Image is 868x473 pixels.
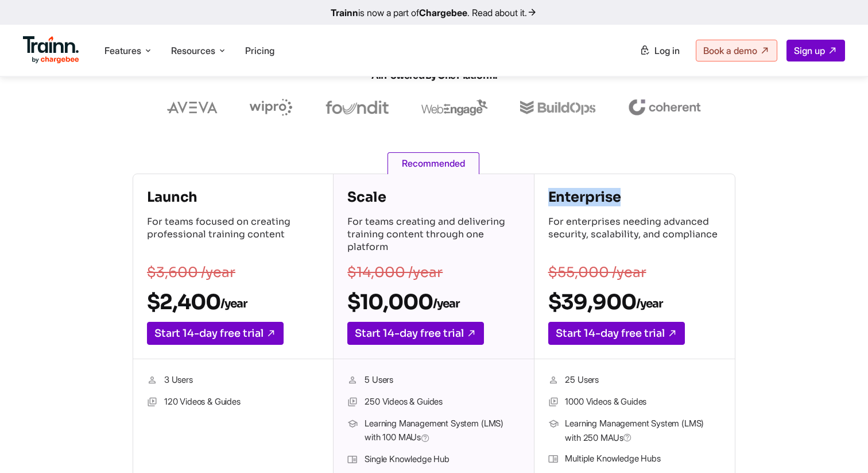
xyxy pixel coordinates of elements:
[147,216,319,256] p: For teams focused on creating professional training content
[520,101,595,115] img: buildops logo
[325,101,389,114] img: foundit logo
[347,216,520,256] p: For teams creating and delivering training content through one platform
[548,452,721,467] li: Multiple Knowledge Hubs
[548,373,721,388] li: 25 Users
[147,395,319,410] li: 120 Videos & Guides
[331,7,358,18] b: Trainn
[628,99,701,116] img: coherent logo
[636,297,662,311] sub: /year
[433,297,459,311] sub: /year
[703,45,757,56] span: Book a demo
[548,322,685,345] a: Start 14-day free trial
[104,44,141,57] span: Features
[365,417,520,445] span: Learning Management System (LMS) with 100 MAUs
[347,322,484,345] a: Start 14-day free trial
[347,188,520,206] h4: Scale
[147,188,319,206] h4: Launch
[250,99,293,116] img: wipro logo
[548,395,721,410] li: 1000 Videos & Guides
[147,289,319,315] h2: $2,400
[220,297,247,311] sub: /year
[786,40,845,61] a: Sign up
[347,452,520,467] li: Single Knowledge Hub
[167,102,218,113] img: aveva logo
[387,152,479,174] span: Recommended
[347,264,443,281] s: $14,000 /year
[171,44,215,57] span: Resources
[654,45,680,56] span: Log in
[147,373,319,388] li: 3 Users
[245,45,274,56] a: Pricing
[548,264,646,281] s: $55,000 /year
[811,418,868,473] iframe: Chat Widget
[633,40,687,61] a: Log in
[548,216,721,256] p: For enterprises needing advanced security, scalability, and compliance
[347,373,520,388] li: 5 Users
[147,322,284,345] a: Start 14-day free trial
[347,395,520,410] li: 250 Videos & Guides
[696,40,777,61] a: Book a demo
[548,188,721,206] h4: Enterprise
[794,45,825,56] span: Sign up
[347,289,520,315] h2: $10,000
[548,289,721,315] h2: $39,900
[419,7,467,18] b: Chargebee
[565,417,720,445] span: Learning Management System (LMS) with 250 MAUs
[421,99,488,116] img: webengage logo
[23,36,79,64] img: Trainn Logo
[147,264,235,281] s: $3,600 /year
